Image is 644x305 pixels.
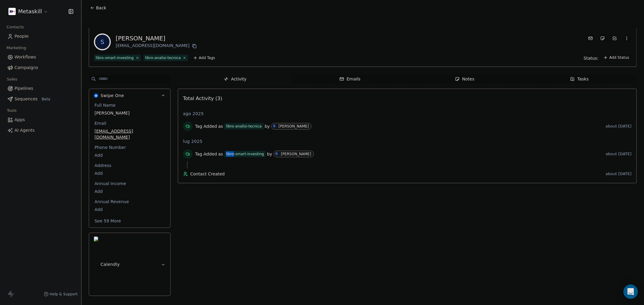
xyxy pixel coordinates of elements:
a: People [5,31,76,41]
span: S [95,35,110,49]
a: Apps [5,115,76,125]
span: ago 2025 [183,111,204,117]
span: Sales [4,75,20,84]
div: [EMAIL_ADDRESS][DOMAIN_NAME] [116,42,198,50]
img: Calendly [94,237,98,292]
span: Status: [584,55,598,61]
span: Add [95,152,165,158]
div: libro-smart-investing [226,151,264,157]
span: about [DATE] [606,152,632,156]
span: [EMAIL_ADDRESS][DOMAIN_NAME] [95,128,165,140]
button: Add Tags [191,55,218,61]
button: CalendlyCalendly [89,233,170,296]
span: Add [95,170,165,176]
span: Tools [4,106,19,115]
span: about [DATE] [606,171,632,176]
div: libro-analisi-tecnica [145,55,181,61]
a: Workflows [5,52,76,62]
div: Emails [339,76,360,82]
span: AI Agents [14,127,35,134]
a: Help & Support [44,292,78,297]
span: Campaigns [14,64,38,71]
div: [PERSON_NAME] [116,34,198,42]
img: AVATAR%20METASKILL%20-%20Colori%20Positivo.png [8,8,16,15]
span: [PERSON_NAME] [95,110,165,116]
span: Annual Revenue [93,199,130,205]
span: about [DATE] [606,124,632,129]
button: Metaskill [7,6,50,17]
span: Contacts [4,23,27,32]
span: Back [96,5,106,11]
span: as [218,151,223,157]
span: Address [93,162,113,168]
span: Full Name [93,102,117,108]
span: Pipelines [14,85,33,92]
a: Campaigns [5,63,76,73]
button: Swipe OneSwipe One [89,89,170,102]
button: Add Status [601,54,632,61]
button: Back [86,2,110,13]
div: Swipe OneSwipe One [89,102,170,228]
div: libro-analisi-tecnica [226,124,262,129]
span: Marketing [4,43,29,52]
span: Calendly [101,261,120,267]
span: Add [95,188,165,194]
div: R [276,152,278,156]
span: Contact Created [190,171,603,177]
span: People [14,33,29,39]
a: Pipelines [5,83,76,93]
button: See 59 More [91,215,125,226]
span: Tag Added [195,123,217,129]
span: Help & Support [50,292,78,297]
span: Workflows [14,54,36,60]
span: Tag Added [195,151,217,157]
div: Tasks [570,76,589,82]
span: Beta [40,96,52,102]
span: lug 2025 [183,138,203,144]
span: Email [93,120,107,126]
div: [PERSON_NAME] [281,152,311,156]
span: Total Activity (3) [183,96,222,101]
img: Swipe One [94,93,98,98]
span: Annual Income [93,181,127,187]
div: Open Intercom Messenger [623,285,638,299]
a: AI Agents [5,125,76,135]
a: SequencesBeta [5,94,76,104]
span: Metaskill [18,8,42,15]
span: Swipe One [101,93,124,99]
span: Apps [14,117,25,123]
div: [PERSON_NAME] [279,124,309,128]
div: Notes [455,76,474,82]
div: R [273,124,275,129]
div: libro-smart-investing [96,55,134,61]
span: Add [95,206,165,212]
span: by [265,123,270,129]
span: by [267,151,272,157]
span: Sequences [14,96,37,102]
span: Phone Number [93,144,127,150]
span: as [218,123,223,129]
